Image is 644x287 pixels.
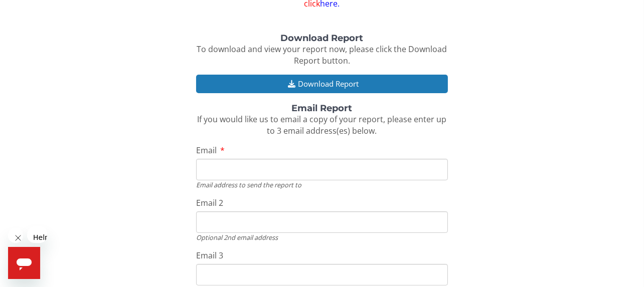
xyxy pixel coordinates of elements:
[196,250,223,261] span: Email 3
[196,75,448,93] button: Download Report
[27,226,47,243] iframe: Message from company
[196,197,223,208] span: Email 2
[197,114,446,136] span: If you would like us to email a copy of your report, please enter up to 3 email address(es) below.
[196,180,448,189] div: Email address to send the report to
[197,44,447,66] span: To download and view your report now, please click the Download Report button.
[196,145,217,156] span: Email
[280,33,363,44] strong: Download Report
[6,7,22,15] span: Help
[291,103,352,114] strong: Email Report
[8,228,23,243] iframe: Close message
[196,233,448,242] div: Optional 2nd email address
[8,247,40,279] iframe: Button to launch messaging window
